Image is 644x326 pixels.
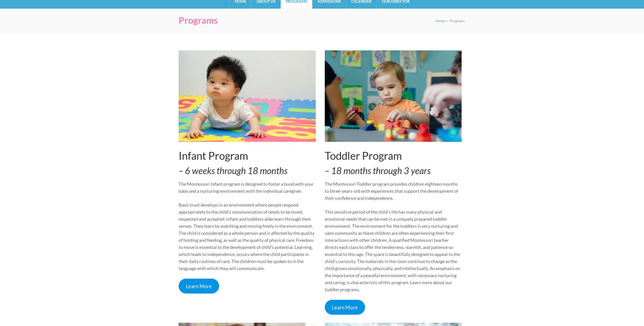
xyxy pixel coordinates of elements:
[179,165,288,176] em: – 6 weeks through 18 months
[325,208,462,293] p: This sensitive period of the child’s life has many physical and emotional needs that can be met i...
[325,165,431,176] em: – 18 months through 3 years
[179,149,316,162] h2: Infant Program
[179,201,316,272] p: Basic trust develops in an environment where people respond appropriately to the child’s communic...
[325,149,462,162] h2: Toddler Program
[179,180,316,194] p: The Montessori Infant program is designed to foster a bond with your baby and a nurturing environ...
[446,19,448,23] span: >
[435,19,445,23] a: Home
[325,180,462,202] p: The Montessori Toddler program provides children eighteen months to three-years-old with experien...
[179,279,219,294] a: Learn More
[179,15,218,26] h1: Programs
[325,300,365,315] a: Learn More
